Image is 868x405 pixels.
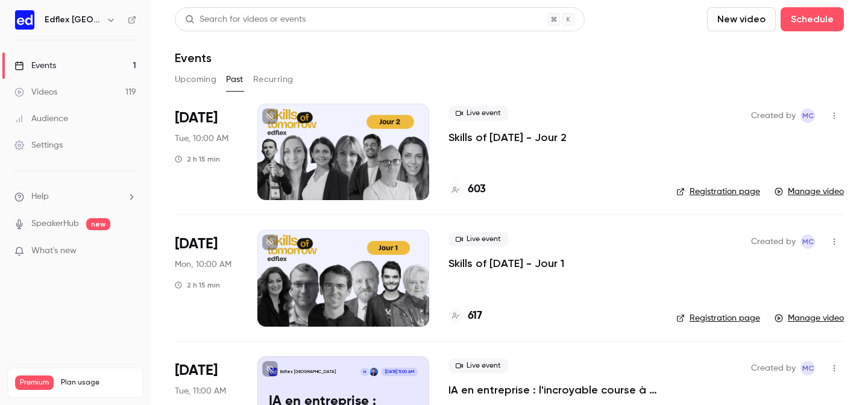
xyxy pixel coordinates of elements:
[14,60,56,72] div: Events
[802,234,814,249] span: MC
[775,312,844,324] a: Manage video
[175,51,212,65] h1: Events
[175,133,228,145] span: Tue, 10:00 AM
[448,383,657,397] a: IA en entreprise : l'incroyable course à la formation
[14,139,63,151] div: Settings
[175,361,218,380] span: [DATE]
[175,108,218,128] span: [DATE]
[676,312,760,324] a: Registration page
[14,190,136,203] li: help-dropdown-opener
[253,70,294,89] button: Recurring
[751,108,796,123] span: Created by
[175,230,238,326] div: Sep 22 Mon, 10:00 AM (Europe/Berlin)
[175,154,220,164] div: 2 h 15 min
[448,256,564,271] a: Skills of [DATE] - Jour 1
[468,308,482,324] h4: 617
[14,86,57,98] div: Videos
[31,218,79,230] a: SpeakerHub
[448,181,486,198] a: 603
[448,308,482,324] a: 617
[175,104,238,200] div: Sep 23 Tue, 10:00 AM (Europe/Berlin)
[800,234,815,249] span: Manon Cousin
[175,70,216,89] button: Upcoming
[676,186,760,198] a: Registration page
[781,7,844,31] button: Schedule
[802,108,814,123] span: MC
[185,13,306,26] div: Search for videos or events
[15,10,34,30] img: Edflex France
[448,106,508,121] span: Live event
[707,7,776,31] button: New video
[800,361,815,375] span: Manon Cousin
[45,14,101,26] h6: Edflex [GEOGRAPHIC_DATA]
[802,361,814,375] span: MC
[31,245,77,257] span: What's new
[175,259,231,271] span: Mon, 10:00 AM
[381,368,417,376] span: [DATE] 11:00 AM
[122,246,136,257] iframe: Noticeable Trigger
[175,385,226,397] span: Tue, 11:00 AM
[448,359,508,373] span: Live event
[448,130,567,145] a: Skills of [DATE] - Jour 2
[86,218,110,230] span: new
[175,280,220,290] div: 2 h 15 min
[370,368,378,376] img: Clément Meslin
[448,232,508,246] span: Live event
[15,375,54,390] span: Premium
[61,378,136,388] span: Plan usage
[751,234,796,249] span: Created by
[360,367,370,377] div: M
[280,369,336,375] p: Edflex [GEOGRAPHIC_DATA]
[800,108,815,123] span: Manon Cousin
[14,113,68,125] div: Audience
[31,190,49,203] span: Help
[226,70,244,89] button: Past
[775,186,844,198] a: Manage video
[175,234,218,254] span: [DATE]
[751,361,796,375] span: Created by
[468,181,486,198] h4: 603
